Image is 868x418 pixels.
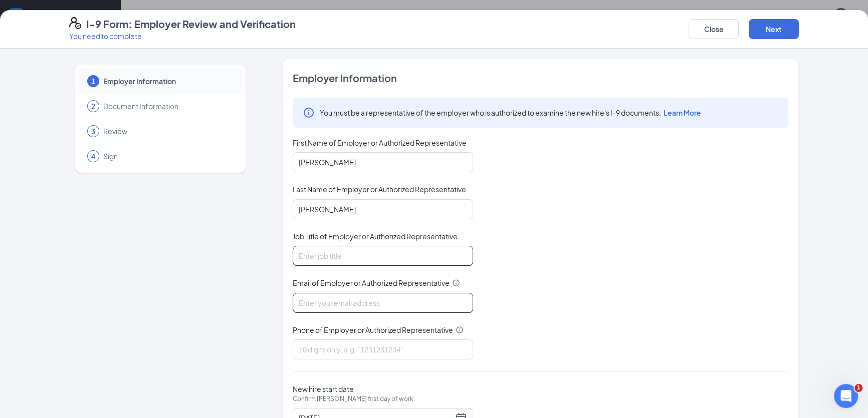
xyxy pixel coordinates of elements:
[456,326,464,334] svg: Info
[664,108,701,117] span: Learn More
[303,107,315,119] svg: Info
[69,31,296,41] p: You need to complete
[749,19,799,39] button: Next
[293,199,473,219] input: Enter your last name
[854,384,862,392] span: 1
[293,339,473,359] input: 10 digits only, e.g. "1231231234"
[293,394,413,404] span: Confirm [PERSON_NAME] first day of work
[293,138,467,148] span: First Name of Employer or Authorized Representative
[293,152,473,172] input: Enter your first name
[91,151,95,161] span: 4
[86,17,296,31] h4: I-9 Form: Employer Review and Verification
[661,108,701,117] a: Learn More
[103,101,232,111] span: Document Information
[293,184,466,194] span: Last Name of Employer or Authorized Representative
[293,71,788,85] span: Employer Information
[834,384,858,408] iframe: Intercom live chat
[293,231,458,241] span: Job Title of Employer or Authorized Representative
[293,278,450,288] span: Email of Employer or Authorized Representative
[103,151,232,161] span: Sign
[320,108,701,118] span: You must be a representative of the employer who is authorized to examine the new hire's I-9 docu...
[293,384,413,414] span: New hire start date
[293,246,473,266] input: Enter job title
[91,101,95,111] span: 2
[689,19,739,39] button: Close
[452,279,460,287] svg: Info
[293,325,453,335] span: Phone of Employer or Authorized Representative
[91,76,95,86] span: 1
[69,17,81,29] svg: FormI9EVerifyIcon
[103,126,232,136] span: Review
[293,293,473,313] input: Enter your email address
[91,126,95,136] span: 3
[103,76,232,86] span: Employer Information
